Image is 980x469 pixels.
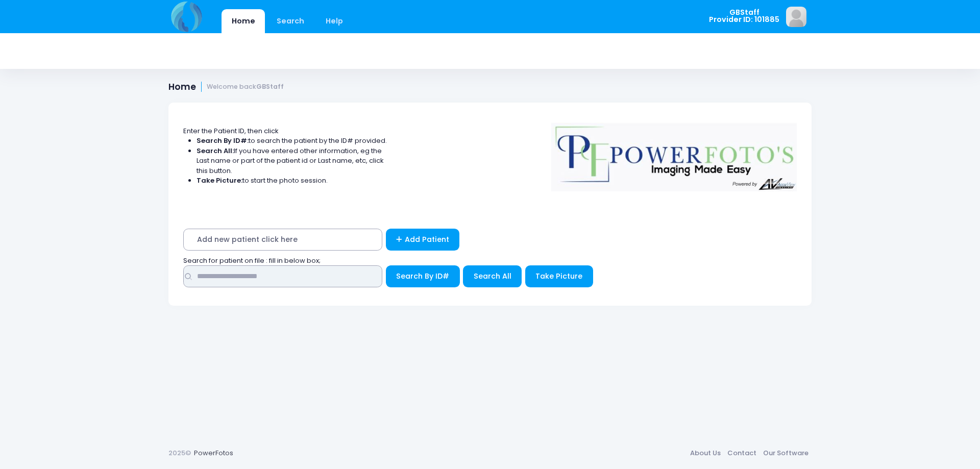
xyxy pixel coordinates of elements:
[197,146,234,156] strong: Search All:
[547,116,802,191] img: Logo
[525,265,593,287] button: Take Picture
[222,9,265,33] a: Home
[316,9,353,33] a: Help
[197,136,387,146] li: to search the patient by the ID# provided.
[535,271,582,281] span: Take Picture
[197,136,249,145] strong: Search By ID#:
[256,82,284,91] strong: GBStaff
[474,271,511,281] span: Search All
[207,83,284,91] small: Welcome back
[396,271,449,281] span: Search By ID#
[687,444,724,462] a: About Us
[197,146,387,176] li: If you have entered other information, eg the Last name or part of the patient id or Last name, e...
[194,448,233,458] a: PowerFotos
[463,265,522,287] button: Search All
[197,176,387,186] li: to start the photo session.
[168,82,284,92] h1: Home
[197,176,242,185] strong: Take Picture:
[183,256,321,265] span: Search for patient on file : fill in below box;
[386,229,460,251] a: Add Patient
[709,9,779,23] span: GBStaff Provider ID: 101885
[786,7,806,27] img: image
[759,444,812,462] a: Our Software
[183,126,279,136] span: Enter the Patient ID, then click
[266,9,314,33] a: Search
[724,444,759,462] a: Contact
[386,265,460,287] button: Search By ID#
[168,448,191,458] span: 2025©
[183,229,382,251] span: Add new patient click here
